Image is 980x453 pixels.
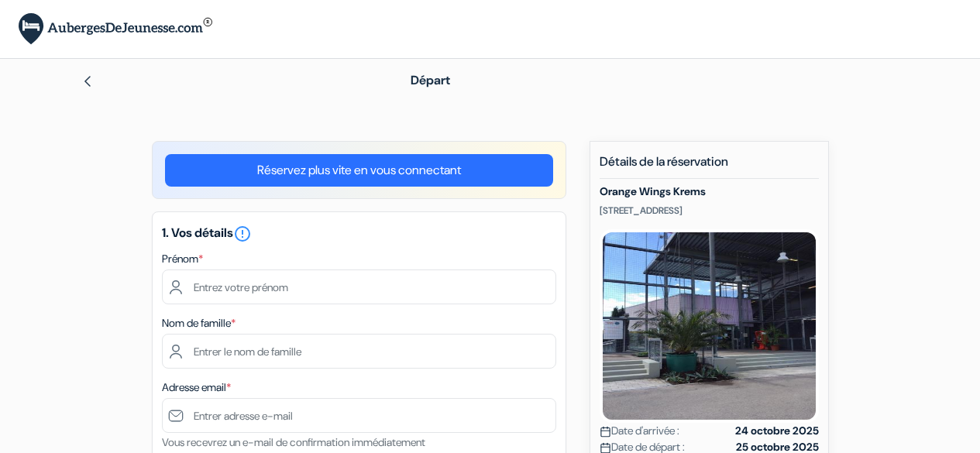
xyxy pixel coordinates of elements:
img: calendar.svg [600,426,611,438]
label: Nom de famille [162,315,236,331]
a: error_outline [233,225,252,241]
strong: 24 octobre 2025 [735,423,819,439]
h5: Orange Wings Krems [600,185,819,198]
input: Entrer le nom de famille [162,334,556,369]
span: Date d'arrivée : [600,423,679,439]
input: Entrez votre prénom [162,269,556,304]
a: Réservez plus vite en vous connectant [165,154,553,187]
h5: 1. Vos détails [162,225,556,243]
label: Adresse email [162,379,231,396]
label: Prénom [162,251,203,267]
img: left_arrow.svg [81,75,94,88]
p: [STREET_ADDRESS] [600,204,819,217]
h5: Détails de la réservation [600,154,819,179]
small: Vous recevrez un e-mail de confirmation immédiatement [162,435,425,449]
input: Entrer adresse e-mail [162,398,556,433]
img: AubergesDeJeunesse.com [19,13,212,45]
i: error_outline [233,225,252,243]
span: Départ [411,72,450,88]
